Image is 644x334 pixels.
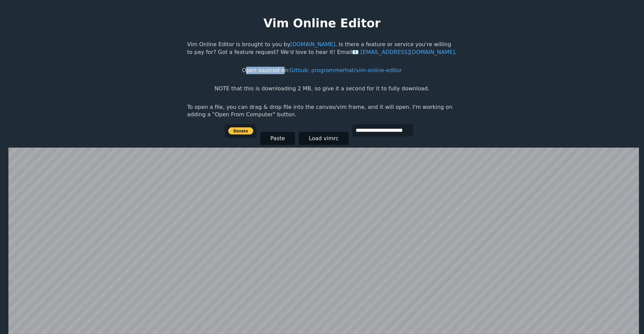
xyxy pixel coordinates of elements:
[290,41,335,48] a: [DOMAIN_NAME]
[187,103,457,119] p: To open a file, you can drag & drop file into the canvas/vim frame, and it will open. I'm working...
[260,132,295,145] button: Paste
[187,41,457,56] p: Vim Online Editor is brought to you by . Is there a feature or service you're willing to pay for?...
[290,67,402,73] a: Github: programmerhat/vim-online-editor
[263,15,380,31] h1: Vim Online Editor
[352,49,455,55] a: [EMAIL_ADDRESS][DOMAIN_NAME]
[242,67,402,74] p: Open sourced on:
[299,132,349,145] button: Load vimrc
[214,85,429,92] p: NOTE that this is downloading 2 MB, so give it a second for it to fully download.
